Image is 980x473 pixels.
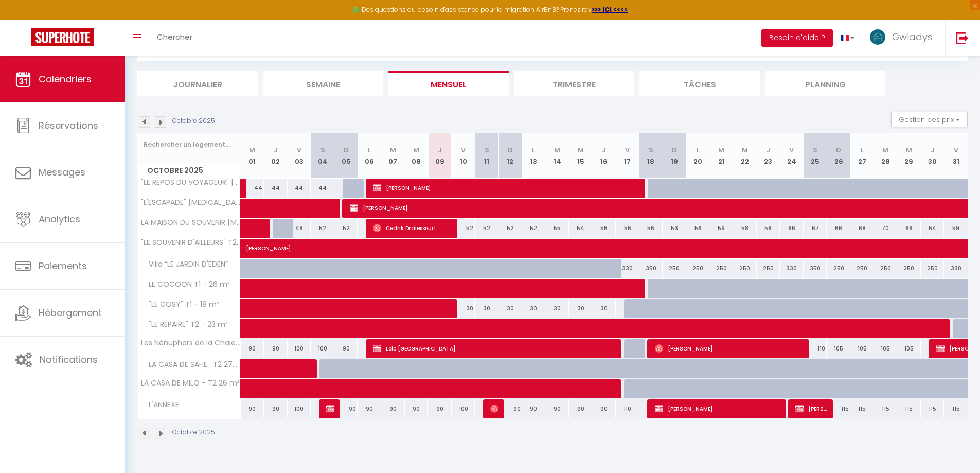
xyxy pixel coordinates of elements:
[373,339,617,358] span: Loic [GEOGRAPHIC_DATA]
[944,399,968,418] div: 115
[39,306,102,319] span: Hébergement
[381,133,405,179] th: 07
[139,239,242,247] span: "LE SOUVENIR D'AILLEURS" T2 près Futuroscope / CNPE Civaux
[373,218,452,238] span: Cedrik Dralessourt
[522,399,546,418] div: 90
[288,399,311,418] div: 100
[241,239,264,258] a: [PERSON_NAME]
[757,259,780,278] div: 250
[475,219,498,238] div: 52
[862,20,945,56] a: ... Gwladys
[485,145,489,155] abbr: S
[686,133,710,179] th: 20
[921,259,945,278] div: 250
[139,379,240,387] span: LA CASA DE MILO - T2 26 m²
[288,339,311,358] div: 100
[413,145,419,155] abbr: M
[388,71,509,96] li: Mensuel
[358,399,381,418] div: 90
[813,145,817,155] abbr: S
[780,259,804,278] div: 330
[897,339,921,358] div: 105
[616,133,639,179] th: 17
[39,213,80,225] span: Analytics
[274,145,278,155] abbr: J
[789,145,794,155] abbr: V
[850,339,874,358] div: 105
[616,399,639,418] div: 110
[795,399,827,418] span: [PERSON_NAME] Gite de France
[697,145,700,155] abbr: L
[381,399,405,418] div: 90
[428,399,452,418] div: 90
[639,71,760,96] li: Tâches
[405,399,429,418] div: 90
[954,145,958,155] abbr: V
[569,299,593,318] div: 30
[892,30,932,43] span: Gwladys
[804,259,827,278] div: 350
[850,399,874,418] div: 115
[490,399,498,418] span: [PERSON_NAME]
[334,133,358,179] th: 05
[452,219,475,238] div: 52
[874,219,898,238] div: 70
[241,399,264,418] div: 90
[241,339,264,358] div: 90
[311,219,334,238] div: 52
[475,299,498,318] div: 30
[311,339,334,358] div: 100
[452,133,475,179] th: 10
[311,133,334,179] th: 04
[390,145,396,155] abbr: M
[921,133,945,179] th: 30
[655,339,805,358] span: [PERSON_NAME]
[733,219,757,238] div: 58
[326,399,334,418] span: [PERSON_NAME]
[334,219,358,238] div: 52
[498,219,522,238] div: 52
[804,219,827,238] div: 67
[733,259,757,278] div: 250
[139,319,230,330] span: "LE REPAIRE" T2 - 23 m²
[944,259,968,278] div: 330
[149,20,200,56] a: Chercher
[897,259,921,278] div: 250
[241,179,246,198] a: [PERSON_NAME]
[592,5,628,14] a: >>> ICI <<<<
[514,71,634,96] li: Trimestre
[827,399,850,418] div: 115
[344,145,349,155] abbr: D
[765,71,885,96] li: Planning
[870,29,885,45] img: ...
[906,145,912,155] abbr: M
[139,199,242,206] span: "L'ESCAPADE" [MEDICAL_DATA] 4 Pers. avec terrasse privative
[40,353,98,366] span: Notifications
[498,133,522,179] th: 12
[578,145,584,155] abbr: M
[532,145,535,155] abbr: L
[508,145,513,155] abbr: D
[757,133,780,179] th: 23
[139,279,233,290] span: LE COCOON T1 - 26 m²
[569,133,593,179] th: 15
[686,259,710,278] div: 250
[944,133,968,179] th: 31
[616,259,639,278] div: 330
[157,31,192,42] span: Chercher
[931,145,935,155] abbr: J
[334,339,358,358] div: 90
[288,219,311,238] div: 48
[172,116,215,126] p: Octobre 2025
[804,133,827,179] th: 25
[592,219,616,238] div: 56
[639,133,663,179] th: 18
[139,179,242,186] span: "LE REPOS DU VOYAGEUR" [MEDICAL_DATA] tout confort
[827,219,850,238] div: 66
[944,219,968,238] div: 59
[498,299,522,318] div: 30
[780,219,804,238] div: 66
[874,339,898,358] div: 105
[897,219,921,238] div: 66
